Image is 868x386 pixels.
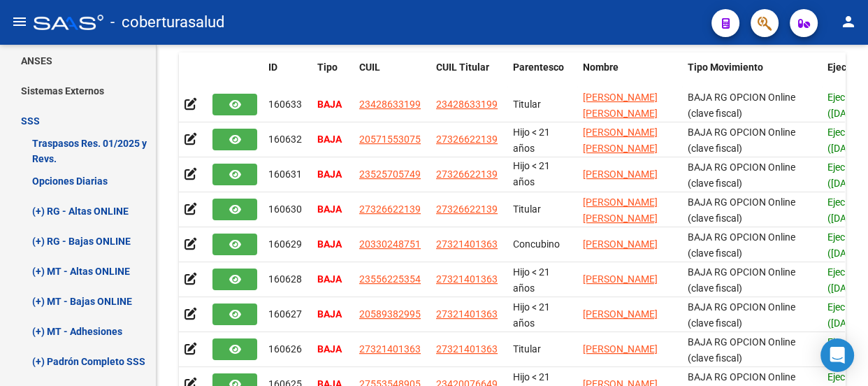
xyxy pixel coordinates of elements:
span: Nombre [583,62,619,73]
span: 27326622139 [436,203,498,215]
span: BAJA RG OPCION Online (clave fiscal) [688,196,795,224]
datatable-header-cell: Nombre [577,52,682,99]
datatable-header-cell: Tipo Movimiento [682,52,822,99]
span: CUIL Titular [436,62,489,73]
span: 160630 [268,203,302,215]
span: 160633 [268,99,302,110]
span: 23428633199 [436,99,498,110]
span: BAJA RG OPCION Online (clave fiscal) [688,301,795,329]
span: BAJA RG OPCION Online (clave fiscal) [688,231,795,259]
span: CUIL [359,62,380,73]
strong: BAJA [317,238,342,250]
span: 23428633199 [359,99,421,110]
span: BAJA RG OPCION Online (clave fiscal) [688,336,795,364]
span: 27326622139 [359,203,421,215]
strong: BAJA [317,134,342,145]
span: Hijo < 21 años [513,127,550,154]
span: BAJA RG OPCION Online (clave fiscal) [688,266,795,294]
span: 160629 [268,238,302,250]
span: 27321401363 [359,343,421,355]
strong: BAJA [317,99,342,110]
span: 23525705749 [359,169,421,180]
span: 27321401363 [436,343,498,355]
span: BAJA RG OPCION Online (clave fiscal) [688,127,795,154]
datatable-header-cell: Parentesco [507,52,577,99]
strong: BAJA [317,169,342,180]
mat-icon: menu [11,13,28,30]
span: - coberturasalud [110,7,224,38]
span: [PERSON_NAME] [583,238,658,250]
span: Hijo < 21 años [513,301,550,329]
span: Titular [513,99,541,110]
span: 160628 [268,273,302,285]
span: [PERSON_NAME] [PERSON_NAME] [583,127,658,154]
span: ID [268,62,277,73]
strong: BAJA [317,203,342,215]
span: 160627 [268,308,302,320]
span: Titular [513,343,541,355]
span: 20330248751 [359,238,421,250]
datatable-header-cell: CUIL [354,52,431,99]
span: Hijo < 21 años [513,266,550,294]
span: Concubino [513,238,560,250]
div: Open Intercom Messenger [820,338,854,372]
span: BAJA RG OPCION Online (clave fiscal) [688,162,795,189]
mat-icon: person [840,13,857,30]
span: 23556225354 [359,273,421,285]
span: [PERSON_NAME] [583,308,658,320]
span: Tipo Movimiento [688,62,763,73]
strong: BAJA [317,308,342,320]
datatable-header-cell: CUIL Titular [431,52,507,99]
datatable-header-cell: Tipo [312,52,354,99]
strong: BAJA [317,343,342,355]
span: 160631 [268,169,302,180]
span: 27321401363 [436,308,498,320]
span: 20589382995 [359,308,421,320]
span: 27321401363 [436,273,498,285]
span: Tipo [317,62,338,73]
strong: BAJA [317,273,342,285]
span: BAJA RG OPCION Online (clave fiscal) [688,92,795,119]
span: 27326622139 [436,169,498,180]
span: 27321401363 [436,238,498,250]
span: Parentesco [513,62,564,73]
span: 27326622139 [436,134,498,145]
span: [PERSON_NAME] [583,343,658,355]
span: 160626 [268,343,302,355]
span: [PERSON_NAME] [583,273,658,285]
span: [PERSON_NAME] [PERSON_NAME] [583,92,658,119]
span: [PERSON_NAME] [583,169,658,180]
datatable-header-cell: ID [263,52,312,99]
span: Titular [513,203,541,215]
span: 160632 [268,134,302,145]
span: 20571553075 [359,134,421,145]
span: [PERSON_NAME] [PERSON_NAME] [583,196,658,224]
span: Hijo < 21 años [513,160,550,187]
